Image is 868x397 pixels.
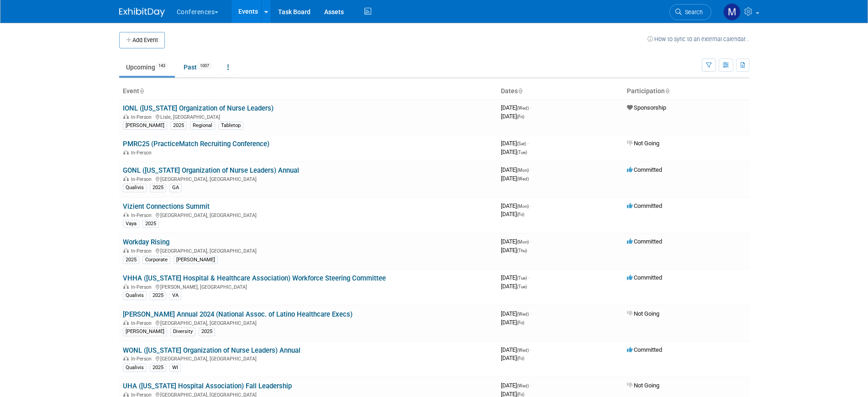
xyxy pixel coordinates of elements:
[530,166,531,173] span: -
[197,63,212,69] span: 1007
[123,113,494,120] div: Lisle, [GEOGRAPHIC_DATA]
[123,356,129,360] img: In-Person Event
[682,9,703,16] span: Search
[501,175,529,182] span: [DATE]
[123,104,274,112] a: IONL ([US_STATE] Organization of Nurse Leaders)
[119,32,165,48] button: Add Event
[501,274,530,281] span: [DATE]
[501,202,531,209] span: [DATE]
[123,291,147,300] div: Qualivis
[517,204,529,209] span: (Mon)
[501,319,524,326] span: [DATE]
[517,212,524,217] span: (Fri)
[517,284,527,289] span: (Tue)
[123,319,494,326] div: [GEOGRAPHIC_DATA], [GEOGRAPHIC_DATA]
[530,202,531,209] span: -
[156,63,168,69] span: 143
[501,166,531,173] span: [DATE]
[123,211,494,218] div: [GEOGRAPHIC_DATA], [GEOGRAPHIC_DATA]
[123,122,167,130] div: [PERSON_NAME]
[517,392,524,397] span: (Fri)
[131,248,154,254] span: In-Person
[517,106,529,111] span: (Wed)
[123,355,494,362] div: [GEOGRAPHIC_DATA], [GEOGRAPHIC_DATA]
[142,220,159,228] div: 2025
[627,238,662,245] span: Committed
[530,346,531,353] span: -
[501,382,531,389] span: [DATE]
[517,114,524,119] span: (Fri)
[123,392,129,397] img: In-Person Event
[501,283,527,290] span: [DATE]
[123,175,494,182] div: [GEOGRAPHIC_DATA], [GEOGRAPHIC_DATA]
[517,312,529,317] span: (Wed)
[501,211,524,217] span: [DATE]
[517,239,529,244] span: (Mon)
[627,274,662,281] span: Committed
[131,212,154,218] span: In-Person
[123,202,210,211] a: Vizient Connections Summit
[123,382,292,390] a: UHA ([US_STATE] Hospital Association) Fall Leadership
[123,114,129,119] img: In-Person Event
[123,248,129,253] img: In-Person Event
[123,346,300,355] a: WONL ([US_STATE] Organization of Nurse Leaders) Annual
[123,220,139,228] div: Vaya
[501,310,531,317] span: [DATE]
[123,320,129,325] img: In-Person Event
[530,104,531,111] span: -
[627,346,662,353] span: Committed
[623,84,749,99] th: Participation
[123,310,352,318] a: [PERSON_NAME] Annual 2024 (National Assoc. of Latino Healthcare Execs)
[131,356,154,362] span: In-Person
[169,364,181,372] div: WI
[517,168,529,173] span: (Mon)
[150,291,166,300] div: 2025
[123,166,299,175] a: GONL ([US_STATE] Organization of Nurse Leaders) Annual
[627,202,662,209] span: Committed
[501,238,531,245] span: [DATE]
[150,184,166,192] div: 2025
[123,184,147,192] div: Qualivis
[123,238,169,246] a: Workday Rising
[123,176,129,181] img: In-Person Event
[123,140,269,148] a: PMRC25 (PracticeMatch Recruiting Conference)
[119,84,497,99] th: Event
[527,140,529,147] span: -
[517,150,527,155] span: (Tue)
[501,140,529,147] span: [DATE]
[517,356,524,361] span: (Fri)
[518,87,522,95] a: Sort by Start Date
[669,4,711,20] a: Search
[142,256,170,264] div: Corporate
[131,114,154,120] span: In-Person
[517,383,529,388] span: (Wed)
[627,104,666,111] span: Sponsorship
[530,310,531,317] span: -
[123,364,147,372] div: Qualivis
[501,247,527,254] span: [DATE]
[123,150,129,154] img: In-Person Event
[131,150,154,156] span: In-Person
[627,310,659,317] span: Not Going
[501,113,524,120] span: [DATE]
[497,84,623,99] th: Dates
[530,382,531,389] span: -
[517,141,526,146] span: (Sat)
[169,184,182,192] div: GA
[517,348,529,353] span: (Wed)
[119,58,175,76] a: Upcoming143
[218,122,243,130] div: Tabletop
[174,256,218,264] div: [PERSON_NAME]
[517,320,524,325] span: (Fri)
[501,355,524,361] span: [DATE]
[123,212,129,217] img: In-Person Event
[170,328,195,336] div: Diversity
[627,382,659,389] span: Not Going
[169,291,181,300] div: VA
[123,256,139,264] div: 2025
[123,274,386,282] a: VHHA ([US_STATE] Hospital & Healthcare Association) Workforce Steering Committee
[119,8,165,17] img: ExhibitDay
[139,87,144,95] a: Sort by Event Name
[647,36,749,42] a: How to sync to an external calendar...
[517,176,529,181] span: (Wed)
